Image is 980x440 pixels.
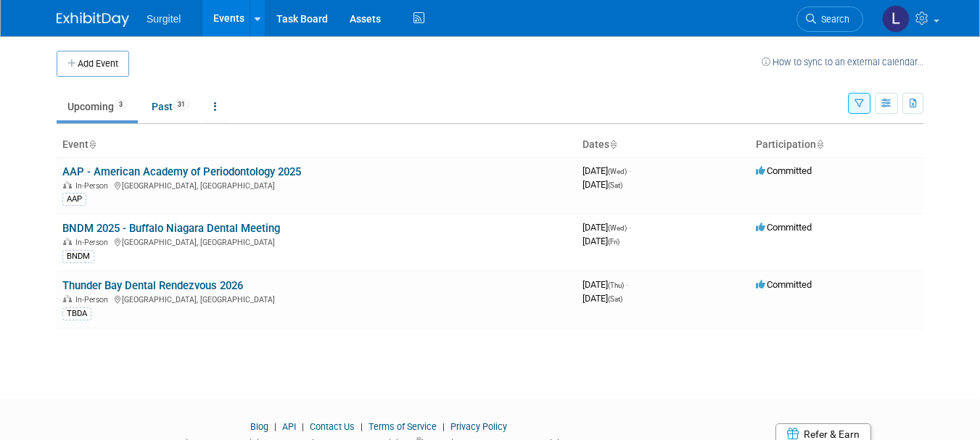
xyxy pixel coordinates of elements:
[62,236,571,247] div: [GEOGRAPHIC_DATA], [GEOGRAPHIC_DATA]
[62,279,243,292] a: Thunder Bay Dental Rendezvous 2026
[173,99,189,110] span: 31
[62,222,280,235] a: BNDM 2025 - Buffalo Niagara Dental Meeting
[63,295,72,302] img: In-Person Event
[582,222,631,233] span: [DATE]
[147,13,181,25] span: Surgitel
[115,99,127,110] span: 3
[62,179,571,191] div: [GEOGRAPHIC_DATA], [GEOGRAPHIC_DATA]
[62,307,91,320] div: TBDA
[63,181,72,188] img: In-Person Event
[62,293,571,304] div: [GEOGRAPHIC_DATA], [GEOGRAPHIC_DATA]
[582,293,622,304] span: [DATE]
[141,93,200,120] a: Past31
[57,12,129,27] img: ExhibitDay
[582,165,631,176] span: [DATE]
[750,133,923,157] th: Participation
[63,238,72,245] img: In-Person Event
[816,14,849,25] span: Search
[439,421,448,432] span: |
[582,179,622,190] span: [DATE]
[298,421,308,432] span: |
[75,295,112,304] span: In-Person
[450,421,507,432] a: Privacy Policy
[75,238,112,247] span: In-Person
[271,421,280,432] span: |
[816,138,823,150] a: Sort by Participation Type
[282,421,296,432] a: API
[608,167,627,175] span: (Wed)
[608,281,624,289] span: (Thu)
[57,133,577,157] th: Event
[75,181,112,191] span: In-Person
[62,165,301,178] a: AAP - American Academy of Periodontology 2025
[310,421,355,432] a: Contact Us
[582,236,619,246] span: [DATE]
[626,279,628,290] span: -
[756,279,812,290] span: Committed
[357,421,366,432] span: |
[57,51,129,77] button: Add Event
[608,295,622,303] span: (Sat)
[88,138,96,150] a: Sort by Event Name
[608,181,622,189] span: (Sat)
[368,421,437,432] a: Terms of Service
[62,193,86,206] div: AAP
[629,222,631,233] span: -
[756,222,812,233] span: Committed
[57,93,138,120] a: Upcoming3
[762,57,923,67] a: How to sync to an external calendar...
[629,165,631,176] span: -
[62,250,94,263] div: BNDM
[756,165,812,176] span: Committed
[796,7,863,32] a: Search
[582,279,628,290] span: [DATE]
[250,421,268,432] a: Blog
[609,138,617,150] a: Sort by Start Date
[577,133,750,157] th: Dates
[882,5,910,33] img: Larry Boduris
[608,238,619,246] span: (Fri)
[608,224,627,232] span: (Wed)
